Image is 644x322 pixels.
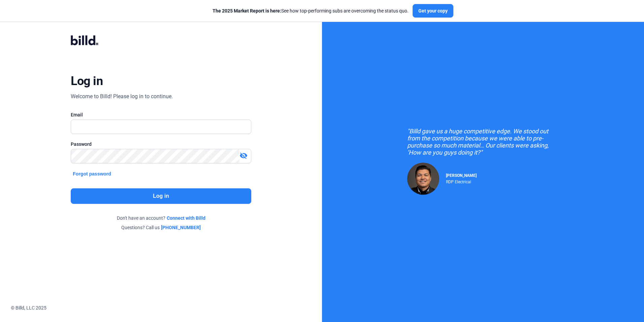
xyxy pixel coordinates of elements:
button: Get your copy [413,4,453,18]
a: [PHONE_NUMBER] [161,224,201,231]
button: Log in [71,188,251,204]
div: Email [71,111,251,118]
div: See how top-performing subs are overcoming the status quo. [213,7,409,14]
div: Welcome to Billd! Please log in to continue. [71,92,173,101]
div: "Billd gave us a huge competitive edge. We stood out from the competition because we were able to... [407,128,559,156]
button: Forgot password [71,170,113,178]
div: Password [71,141,251,147]
div: Don't have an account? [71,215,251,221]
a: Connect with Billd [167,215,205,221]
span: [PERSON_NAME] [446,173,477,178]
mat-icon: visibility_off [239,152,248,160]
div: Log in [71,74,103,88]
img: Raul Pacheco [407,163,439,195]
div: Questions? Call us [71,224,251,231]
span: The 2025 Market Report is here: [213,8,281,14]
div: RDP Electrical [446,178,477,184]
